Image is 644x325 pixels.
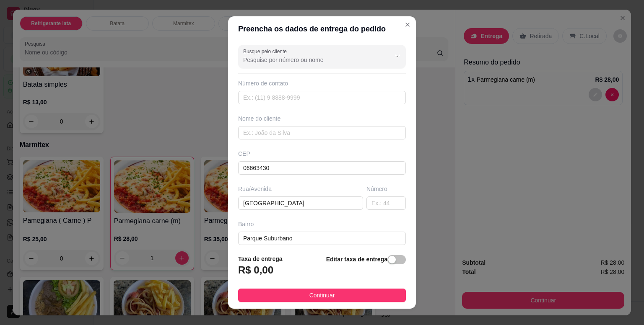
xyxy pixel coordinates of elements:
[238,126,406,139] input: Ex.: João da Silva
[238,263,273,277] h3: R$ 0,00
[326,256,387,263] strong: Editar taxa de entrega
[238,220,406,228] div: Bairro
[238,91,406,104] input: Ex.: (11) 9 8888-9999
[238,150,406,158] div: CEP
[309,291,335,300] span: Continuar
[238,289,406,302] button: Continuar
[366,185,406,193] div: Número
[243,56,377,64] input: Busque pelo cliente
[238,196,363,210] input: Ex.: Rua Oscar Freire
[238,185,363,193] div: Rua/Avenida
[238,232,406,245] input: Ex.: Bairro Jardim
[401,18,414,31] button: Close
[366,196,406,210] input: Ex.: 44
[243,48,290,55] label: Busque pelo cliente
[238,114,406,123] div: Nome do cliente
[391,49,404,63] button: Show suggestions
[238,79,406,88] div: Número de contato
[228,16,416,41] header: Preencha os dados de entrega do pedido
[238,255,283,262] strong: Taxa de entrega
[238,161,406,175] input: Ex.: 00000-000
